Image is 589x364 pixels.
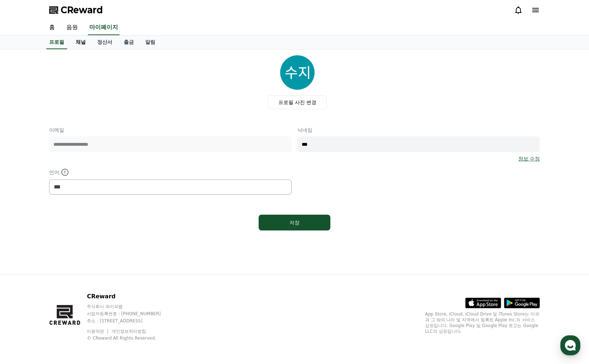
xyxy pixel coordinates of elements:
[2,228,47,246] a: 홈
[118,36,140,49] a: 출금
[49,4,103,16] a: CReward
[140,36,161,49] a: 알림
[93,228,138,246] a: 설정
[280,55,315,90] img: profile_image
[88,20,119,35] a: 마이페이지
[87,292,174,301] p: CReward
[259,215,330,230] button: 저장
[46,36,67,49] a: 프로필
[23,238,27,244] span: 홈
[61,20,84,35] a: 음원
[425,311,540,334] p: App Store, iCloud, iCloud Drive 및 iTunes Store는 미국과 그 밖의 나라 및 지역에서 등록된 Apple Inc.의 서비스 상표입니다. Goo...
[70,36,91,49] a: 채널
[91,36,118,49] a: 정산서
[49,126,292,134] p: 이메일
[87,335,174,341] p: © CReward All Rights Reserved.
[49,168,292,177] p: 언어
[297,126,540,134] p: 닉네임
[111,238,119,244] span: 설정
[112,329,146,334] a: 개인정보처리방침
[87,311,174,317] p: 사업자등록번호 : [PHONE_NUMBER]
[87,329,109,334] a: 이용약관
[43,20,61,35] a: 홈
[518,155,540,162] a: 정보 수정
[61,4,103,16] span: CReward
[66,239,74,244] span: 대화
[87,304,174,309] p: 주식회사 와이피랩
[273,219,316,226] div: 저장
[47,228,93,246] a: 대화
[268,95,327,109] label: 프로필 사진 변경
[87,318,174,324] p: 주소 : [STREET_ADDRESS]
